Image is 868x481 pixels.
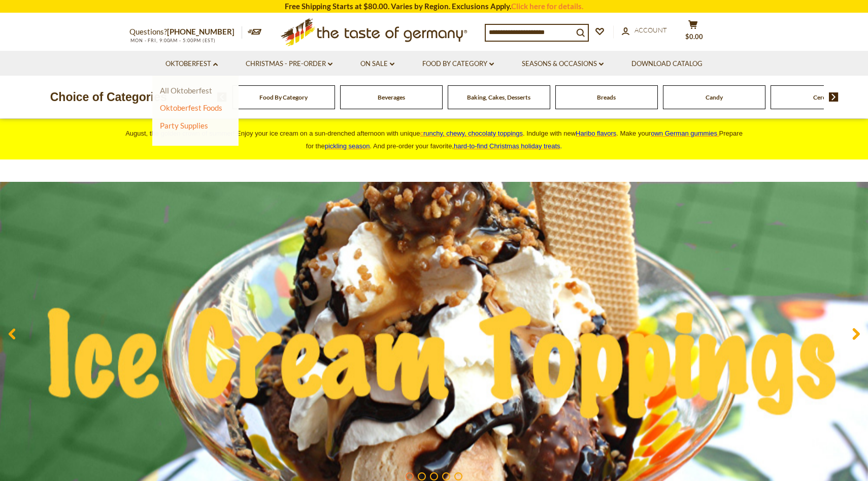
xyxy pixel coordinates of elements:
[467,93,530,101] a: Baking, Cakes, Desserts
[706,93,723,101] a: Candy
[129,38,216,43] span: MON - FRI, 9:00AM - 5:00PM (EST)
[576,130,616,137] a: Haribo flavors
[378,93,405,101] a: Beverages
[160,103,222,112] a: Oktoberfest Foods
[160,121,208,130] a: Party Supplies
[678,20,708,45] button: $0.00
[813,93,830,101] a: Cereal
[167,27,235,36] a: [PHONE_NUMBER]
[420,130,523,137] a: crunchy, chewy, chocolaty toppings
[165,58,218,70] a: Oktoberfest
[325,142,370,150] a: pickling season
[685,33,703,41] span: $0.00
[622,25,667,36] a: Account
[522,58,604,70] a: Seasons & Occasions
[125,130,743,150] span: August, the golden crown of summer! Enjoy your ice cream on a sun-drenched afternoon with unique ...
[511,2,583,11] a: Click here for details.
[454,142,562,150] span: .
[597,93,616,101] a: Breads
[259,93,308,101] a: Food By Category
[454,142,560,150] a: hard-to-find Christmas holiday treats
[631,58,703,70] a: Download Catalog
[160,86,212,95] a: All Oktoberfest
[246,58,332,70] a: Christmas - PRE-ORDER
[829,92,839,102] img: next arrow
[129,25,242,39] p: Questions?
[651,130,719,137] a: own German gummies.
[422,58,494,70] a: Food By Category
[360,58,394,70] a: On Sale
[635,26,667,34] span: Account
[651,130,717,137] span: own German gummies
[423,130,523,137] span: runchy, chewy, chocolaty toppings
